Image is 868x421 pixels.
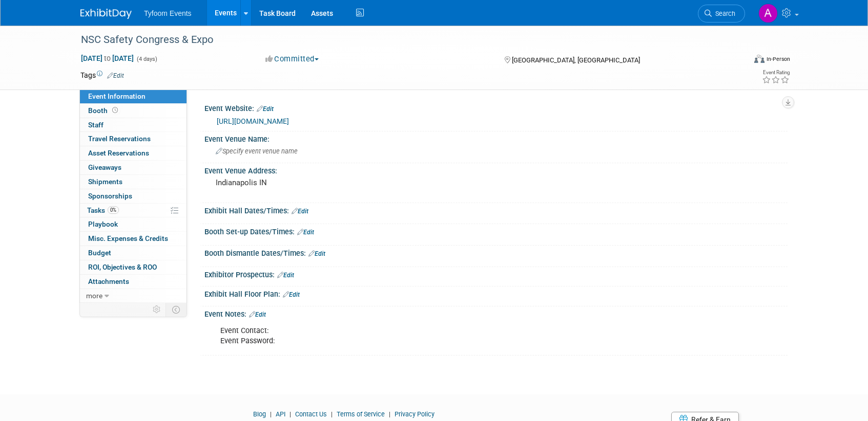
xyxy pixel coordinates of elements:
div: Event Notes: [204,306,788,320]
a: Edit [308,250,325,257]
a: Attachments [80,275,187,289]
a: Edit [257,105,274,113]
span: Staff [88,121,104,129]
span: Budget [88,249,111,257]
pre: Indianapolis IN [216,178,436,187]
span: Tyfoom Events [144,9,192,17]
a: Event Information [80,90,187,103]
div: Booth Set-up Dates/Times: [204,224,788,237]
span: Shipments [88,178,122,186]
a: Edit [292,208,308,215]
span: 0% [108,206,119,214]
span: to [102,54,112,62]
span: more [86,292,102,300]
a: API [276,410,285,418]
span: | [386,410,393,418]
a: Privacy Policy [395,410,435,418]
span: Search [712,10,735,17]
a: Search [698,5,745,23]
span: Attachments [88,277,129,285]
span: [GEOGRAPHIC_DATA], [GEOGRAPHIC_DATA] [512,56,640,64]
img: ExhibitDay [80,9,132,19]
div: Event Venue Address: [204,163,788,176]
a: Edit [297,229,314,236]
td: Tags [80,70,124,80]
a: Edit [107,72,124,79]
a: Budget [80,246,187,260]
a: Blog [253,410,266,418]
a: Edit [249,311,266,318]
a: Playbook [80,217,187,231]
div: Event Contact: Event Password: [213,321,675,351]
a: Booth [80,104,187,118]
span: (4 days) [136,56,157,62]
span: [DATE] [DATE] [80,54,134,63]
a: Giveaways [80,161,187,174]
span: Tasks [87,206,119,214]
div: Event Format [685,53,790,69]
a: Asset Reservations [80,146,187,160]
span: Misc. Expenses & Credits [88,234,168,242]
img: Angie Nichols [758,4,778,23]
td: Personalize Event Tab Strip [148,303,166,316]
span: | [267,410,274,418]
div: Booth Dismantle Dates/Times: [204,246,788,259]
td: Toggle Event Tabs [166,303,187,316]
span: Asset Reservations [88,149,149,157]
span: Giveaways [88,163,121,171]
span: ROI, Objectives & ROO [88,263,157,271]
a: Edit [277,272,294,279]
a: ROI, Objectives & ROO [80,260,187,274]
a: more [80,289,187,303]
div: Event Website: [204,101,788,114]
span: Playbook [88,220,118,228]
span: Booth [88,106,120,115]
div: Event Rating [762,70,790,75]
a: [URL][DOMAIN_NAME] [217,117,289,125]
div: Exhibit Hall Floor Plan: [204,286,788,300]
span: | [287,410,294,418]
a: Sponsorships [80,189,187,203]
a: Staff [80,118,187,132]
div: NSC Safety Congress & Expo [77,31,730,49]
a: Misc. Expenses & Credits [80,232,187,246]
span: Booth not reserved yet [110,106,120,114]
span: Sponsorships [88,192,132,200]
span: Travel Reservations [88,135,151,143]
a: Edit [283,291,300,298]
img: Format-Inperson.png [754,55,764,63]
a: Contact Us [295,410,327,418]
span: | [328,410,335,418]
a: Tasks0% [80,204,187,217]
div: In-Person [766,55,790,63]
span: Event Information [88,92,146,100]
a: Travel Reservations [80,132,187,146]
div: Event Venue Name: [204,131,788,144]
span: Specify event venue name [216,147,298,155]
div: Exhibit Hall Dates/Times: [204,203,788,216]
a: Terms of Service [337,410,385,418]
a: Shipments [80,175,187,189]
button: Committed [262,54,323,64]
div: Exhibitor Prospectus: [204,267,788,280]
